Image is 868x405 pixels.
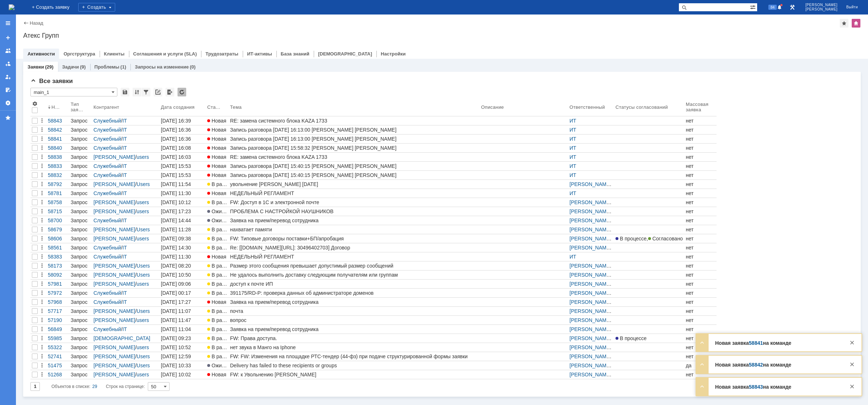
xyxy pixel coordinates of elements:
[159,116,206,125] a: [DATE] 16:39
[71,145,91,151] div: Запрос на обслуживание
[51,104,62,110] div: Номер
[46,198,69,207] a: 58758
[229,171,480,179] a: Запись разговора [DATE] 15:40:15 [PERSON_NAME] [PERSON_NAME]
[161,236,191,241] div: [DATE] 09:38
[46,243,69,252] a: 58561
[71,227,91,232] div: Запрос на обслуживание
[281,51,309,57] a: База знаний
[71,118,91,124] div: Запрос на обслуживание
[840,19,848,28] div: Добавить в избранное
[161,245,191,251] div: [DATE] 14:30
[206,135,229,143] a: Новая
[207,181,233,187] span: В работе
[92,99,159,116] th: Контрагент
[207,127,226,133] span: Новая
[178,88,186,96] div: Обновлять список
[206,153,229,161] a: Новая
[569,236,612,241] a: [PERSON_NAME]
[122,172,127,178] a: IT
[159,135,206,143] a: [DATE] 16:36
[230,104,242,110] div: Тема
[161,254,191,260] div: [DATE] 11:30
[69,261,92,270] a: Запрос на обслуживание
[229,162,480,170] a: Запись разговора [DATE] 15:40:15 [PERSON_NAME] [PERSON_NAME]
[230,163,478,169] div: Запись разговора [DATE] 15:40:15 [PERSON_NAME] [PERSON_NAME]
[48,199,68,205] div: 58758
[46,225,69,234] a: 58679
[230,245,478,251] div: Re: [[DOMAIN_NAME][URL]: 30496402703] Договор
[230,136,478,142] div: Запись разговора [DATE] 16:13:00 [PERSON_NAME] [PERSON_NAME]
[206,198,229,207] a: В работе
[686,236,715,241] div: нет
[69,135,92,143] a: Запрос на обслуживание
[207,154,226,160] span: Новая
[69,125,92,134] a: Запрос на обслуживание
[71,218,91,223] div: Запрос на обслуживание
[207,245,233,251] span: В работе
[569,127,576,133] a: ИТ
[46,207,69,216] a: 58715
[230,181,478,187] div: увольнение [PERSON_NAME] [DATE]
[684,99,717,116] th: Массовая заявка
[161,127,191,133] div: [DATE] 16:36
[230,145,478,151] div: Запись разговора [DATE] 15:58:32 [PERSON_NAME] [PERSON_NAME]
[230,218,478,223] div: Заявка на прием/перевод сотрудника
[569,172,576,178] a: ИТ
[684,162,717,170] a: нет
[159,225,206,234] a: [DATE] 11:28
[122,218,127,223] a: IT
[615,236,683,241] div: ,
[93,199,135,205] a: [PERSON_NAME]
[684,252,717,261] a: нет
[207,163,226,169] span: Новая
[9,4,14,10] a: Перейти на домашнюю страницу
[93,236,135,241] a: [PERSON_NAME]
[46,144,69,152] a: 58840
[229,189,480,198] a: НЕДЕЛЬНЫЙ РЕГЛАМЕНТ
[48,172,68,178] div: 58832
[154,88,162,96] div: Скопировать ссылку на список
[93,127,121,133] a: Служебный
[207,227,233,232] span: В работе
[569,154,576,160] a: ИТ
[71,190,91,196] div: Запрос на обслуживание
[69,162,92,170] a: Запрос на обслуживание
[686,199,715,205] div: нет
[684,144,717,152] a: нет
[161,199,191,205] div: [DATE] 10:12
[133,88,141,96] div: Сортировка...
[207,218,279,223] span: Ожидает ответа контрагента
[161,172,191,178] div: [DATE] 15:53
[46,216,69,225] a: 58700
[28,51,55,57] a: Активности
[2,45,14,57] a: Заявки на командах
[9,4,14,10] img: logo
[2,58,14,70] a: Заявки в моей ответственности
[686,163,715,169] div: нет
[46,180,69,189] a: 58792
[686,254,715,260] div: нет
[122,136,127,142] a: IT
[230,227,478,232] div: нахватает памяти
[71,181,91,187] div: Запрос на обслуживание
[69,189,92,198] a: Запрос на обслуживание
[229,216,480,225] a: Заявка на прием/перевод сотрудника
[569,208,612,214] a: [PERSON_NAME]
[229,116,480,125] a: RE: замена системного блока KAZA 1733
[569,227,612,232] a: [PERSON_NAME]
[230,154,478,160] div: RE: замена системного блока KAZA 1733
[569,163,576,169] a: ИТ
[71,172,91,178] div: Запрос на обслуживание
[852,19,860,28] div: Изменить домашнюю страницу
[686,181,715,187] div: нет
[2,32,14,44] a: Создать заявку
[684,153,717,161] a: нет
[159,125,206,134] a: [DATE] 16:36
[93,104,121,110] div: Контрагент
[684,135,717,143] a: нет
[137,236,149,241] a: users
[161,218,191,223] div: [DATE] 14:44
[48,236,68,241] div: 58606
[122,127,127,133] a: IT
[121,88,129,96] div: Сохранить вид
